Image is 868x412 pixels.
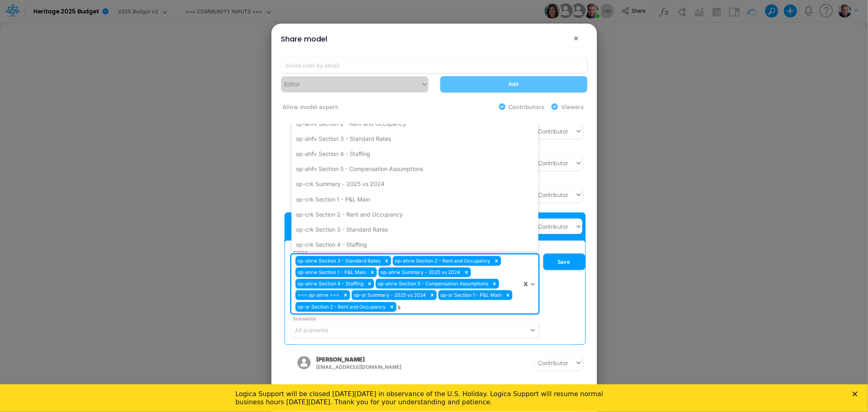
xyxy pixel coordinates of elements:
div: op-sr Section 1 - P&L Main [438,290,503,300]
label: Contributors [509,103,545,111]
div: Contributor [538,191,568,199]
div: op-ahfv Section 3 - Standard Rates [291,131,538,146]
div: op-crk Summary - 2025 vs 2024 [291,176,538,191]
div: op-ahrw Section 4 - Staffing [295,279,365,289]
div: op-ahrw Section 2 - Rent and Occupancy [393,256,492,266]
div: op-ahfv Section 2 - Rent and Occupancy [291,116,538,131]
div: op-ahrw Section 5 - Compensation Assumptions [376,279,490,289]
div: Contributor [538,359,568,367]
div: op-ahrw Summary - 2025 vs 2024 [378,267,462,277]
div: op-sr Section 2 - Rent and Occupancy [295,302,387,312]
button: rounded user avatar[PERSON_NAME][EMAIL_ADDRESS][DOMAIN_NAME] [284,121,407,142]
span: [EMAIL_ADDRESS][DOMAIN_NAME] [316,364,444,371]
label: Viewers [561,103,584,111]
div: === op-ahrw === [295,290,341,300]
p: [PERSON_NAME] [316,355,365,364]
button: rounded user avatar[PERSON_NAME][EMAIL_ADDRESS][DOMAIN_NAME] [284,216,413,237]
div: op-crk Section 4 - Staffing [291,237,538,252]
div: Contributor [538,159,568,167]
div: op-ahrw Section 3 - Standard Rates [295,256,382,266]
div: op-crk Section 3 - Standard Rates [291,222,538,237]
span: Scenarios [291,315,538,322]
div: Contributor [538,127,568,136]
button: Close [566,28,586,48]
button: rounded user avatar[PERSON_NAME][EMAIL_ADDRESS][DOMAIN_NAME] [284,352,407,373]
span: × [573,33,579,43]
div: Contributor [538,222,568,231]
label: Allow model export: [281,103,339,111]
div: op-ahfv Section 4 - Staffing [291,146,538,161]
button: rounded user avatar[PERSON_NAME][EMAIL_ADDRESS][DOMAIN_NAME] [284,152,407,173]
button: rounded user avatar[PERSON_NAME][EMAIL_ADDRESS][DOMAIN_NAME] [284,184,407,205]
div: Share model [281,33,328,44]
div: All scenarios [295,326,329,335]
div: Close [853,7,861,12]
button: Save [543,254,585,270]
img: rounded user avatar [296,355,312,371]
div: op-sr Summary - 2025 vs 2024 [352,290,428,300]
div: op-crk Section 2 - Rent and Occupancy [291,207,538,222]
input: Invite user by email [281,57,587,73]
div: op-ahrw Section 1 - P&L Main [295,267,368,277]
div: Logica Support will be closed [DATE][DATE] in observance of the U.S. Holiday. Logica Support will... [236,6,620,22]
div: op-crk Section 1 - P&L Main [291,192,538,207]
div: op-ahfv Section 5 - Compensation Assumptions [291,161,538,176]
